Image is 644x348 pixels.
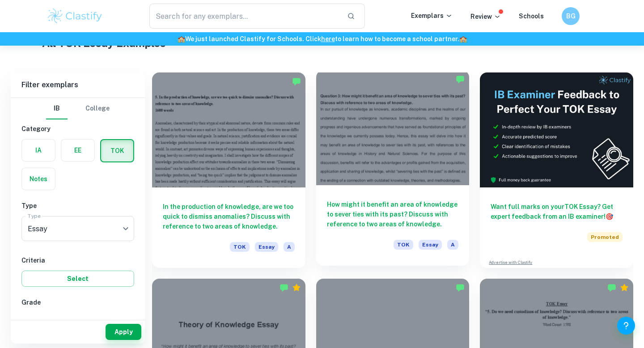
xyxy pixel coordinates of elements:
button: Notes [22,168,55,190]
h6: Type [21,201,134,211]
span: TOK [230,242,250,252]
img: Marked [607,283,616,292]
div: Filter type choice [46,98,110,119]
img: Clastify logo [47,7,103,25]
img: Marked [456,75,465,84]
h6: Criteria [21,255,134,265]
button: Help and Feedback [617,317,635,335]
span: Promoted [587,232,623,242]
p: Review [470,12,501,21]
img: Thumbnail [480,72,633,187]
div: Premium [292,283,301,292]
div: Premium [620,283,629,292]
h6: Want full marks on your TOK Essay ? Get expert feedback from an IB examiner! [491,202,623,221]
span: 🎯 [606,213,613,220]
span: Essay [419,240,442,250]
h6: Grade [21,297,134,307]
input: Search for any exemplars... [149,4,340,29]
img: Marked [280,283,288,292]
h6: BG [566,11,576,21]
button: EE [61,140,94,161]
img: Marked [292,77,301,86]
h6: Filter exemplars [11,72,145,98]
a: Advertise with Clastify [489,259,532,266]
button: IB [46,98,68,119]
h6: How might it benefit an area of knowledge to sever ties with its past? Discuss with reference to ... [327,199,459,229]
h6: Category [21,124,134,134]
span: 🏫 [459,35,467,42]
a: Schools [519,13,544,20]
button: College [85,98,110,119]
a: Want full marks on yourTOK Essay? Get expert feedback from an IB examiner!PromotedAdvertise with ... [480,72,633,268]
span: TOK [394,240,413,250]
button: Apply [106,324,141,340]
button: BG [562,7,580,25]
span: 🏫 [178,35,185,42]
button: IA [22,140,55,161]
h6: We just launched Clastify for Schools. Click to learn how to become a school partner. [2,34,642,44]
span: A [447,240,458,250]
img: Marked [456,283,465,292]
a: In the production of knowledge, are we too quick to dismiss anomalies? Discuss with reference to ... [152,72,305,268]
h6: In the production of knowledge, are we too quick to dismiss anomalies? Discuss with reference to ... [163,202,295,231]
label: Type [28,212,41,220]
p: Exemplars [411,11,453,21]
span: A [284,242,295,252]
button: Select [21,271,134,287]
a: here [321,35,335,42]
button: TOK [101,140,133,161]
span: Essay [255,242,278,252]
a: How might it benefit an area of knowledge to sever ties with its past? Discuss with reference to ... [316,72,470,268]
div: Essay [21,216,134,241]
